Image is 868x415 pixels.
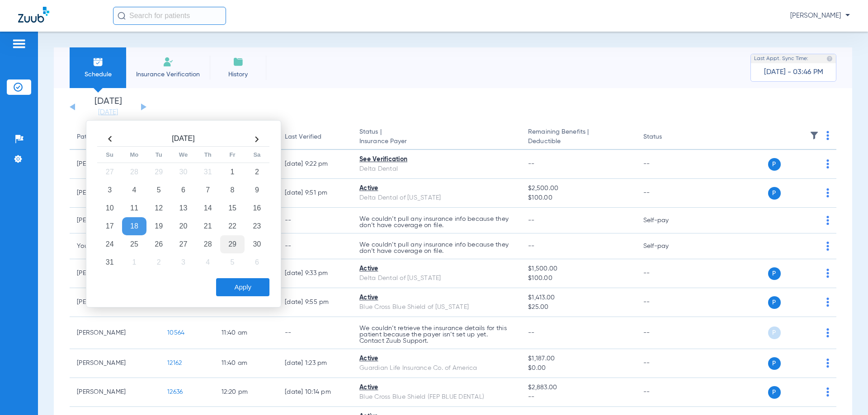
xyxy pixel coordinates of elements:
[768,187,781,200] span: P
[768,267,781,280] span: P
[528,137,628,146] span: Deductible
[278,317,352,349] td: --
[826,269,829,278] img: group-dot-blue.svg
[122,132,245,147] th: [DATE]
[826,216,829,225] img: group-dot-blue.svg
[167,330,184,336] span: 10564
[359,193,514,203] div: Delta Dental of [US_STATE]
[359,325,514,344] p: We couldn’t retrieve the insurance details for this patient because the payer isn’t set up yet. C...
[636,317,697,349] td: --
[636,179,697,208] td: --
[359,392,514,402] div: Blue Cross Blue Shield (FEP BLUE DENTAL)
[636,233,697,259] td: Self-pay
[521,125,636,150] th: Remaining Benefits |
[768,386,781,399] span: P
[528,293,628,303] span: $1,413.00
[352,125,521,150] th: Status |
[754,54,808,63] span: Last Appt. Sync Time:
[528,193,628,203] span: $100.00
[233,56,244,67] img: History
[528,354,628,364] span: $1,187.00
[823,372,868,415] iframe: Chat Widget
[528,264,628,274] span: $1,500.00
[278,259,352,288] td: [DATE] 9:33 PM
[528,217,535,224] span: --
[70,317,160,349] td: [PERSON_NAME]
[216,278,269,296] button: Apply
[359,184,514,193] div: Active
[359,264,514,274] div: Active
[113,7,226,25] input: Search for patients
[278,378,352,407] td: [DATE] 10:14 PM
[359,364,514,373] div: Guardian Life Insurance Co. of America
[359,274,514,283] div: Delta Dental of [US_STATE]
[528,161,535,167] span: --
[278,288,352,317] td: [DATE] 9:55 PM
[528,184,628,193] span: $2,500.00
[285,132,345,142] div: Last Verified
[826,359,829,368] img: group-dot-blue.svg
[93,56,104,67] img: Schedule
[636,208,697,233] td: Self-pay
[12,38,26,49] img: hamburger-icon
[528,243,535,249] span: --
[167,360,182,366] span: 12162
[528,364,628,373] span: $0.00
[285,132,321,142] div: Last Verified
[764,68,823,77] span: [DATE] - 03:46 PM
[826,131,829,140] img: group-dot-blue.svg
[167,389,183,395] span: 12636
[214,317,278,349] td: 11:40 AM
[359,383,514,392] div: Active
[359,137,514,146] span: Insurance Payer
[133,70,203,79] span: Insurance Verification
[18,7,49,23] img: Zuub Logo
[636,259,697,288] td: --
[768,158,781,171] span: P
[359,164,514,174] div: Delta Dental
[163,56,174,67] img: Manual Insurance Verification
[278,208,352,233] td: --
[359,216,514,228] p: We couldn’t pull any insurance info because they don’t have coverage on file.
[359,303,514,312] div: Blue Cross Blue Shield of [US_STATE]
[768,296,781,309] span: P
[77,132,117,142] div: Patient Name
[118,12,126,20] img: Search Icon
[81,108,135,117] a: [DATE]
[636,288,697,317] td: --
[768,357,781,370] span: P
[826,159,829,168] img: group-dot-blue.svg
[70,378,160,407] td: [PERSON_NAME]
[359,155,514,164] div: See Verification
[826,328,829,337] img: group-dot-blue.svg
[826,188,829,197] img: group-dot-blue.svg
[359,354,514,364] div: Active
[528,383,628,392] span: $2,883.00
[826,242,829,251] img: group-dot-blue.svg
[77,132,153,142] div: Patient Name
[636,349,697,378] td: --
[826,56,833,62] img: last sync help info
[528,274,628,283] span: $100.00
[636,150,697,179] td: --
[810,131,819,140] img: filter.svg
[217,70,259,79] span: History
[359,242,514,254] p: We couldn’t pull any insurance info because they don’t have coverage on file.
[359,293,514,303] div: Active
[636,125,697,150] th: Status
[768,326,781,339] span: P
[70,349,160,378] td: [PERSON_NAME]
[214,378,278,407] td: 12:20 PM
[826,298,829,307] img: group-dot-blue.svg
[278,349,352,378] td: [DATE] 1:23 PM
[81,97,135,117] li: [DATE]
[528,303,628,312] span: $25.00
[636,378,697,407] td: --
[278,150,352,179] td: [DATE] 9:22 PM
[76,70,119,79] span: Schedule
[278,233,352,259] td: --
[278,179,352,208] td: [DATE] 9:51 PM
[528,330,535,336] span: --
[214,349,278,378] td: 11:40 AM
